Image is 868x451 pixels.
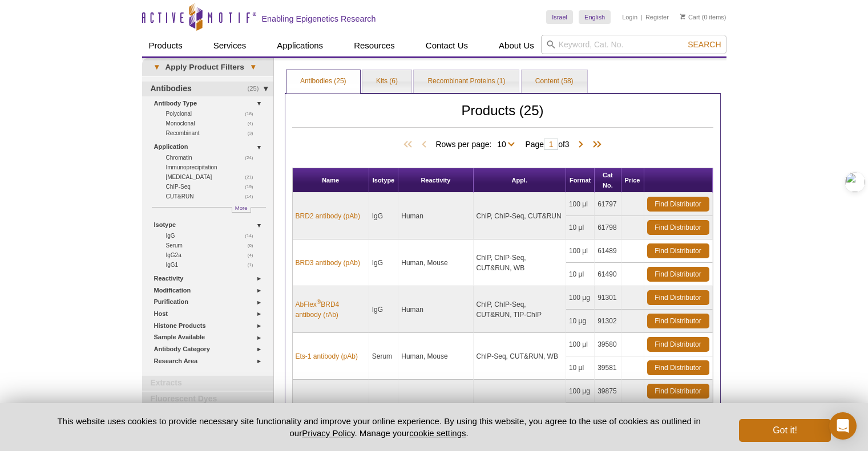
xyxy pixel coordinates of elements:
td: Human [398,193,473,239]
a: (4)IgG2a [166,250,260,260]
span: Search [688,40,721,49]
span: ▾ [148,62,165,72]
td: 10 µl [566,263,595,286]
td: ChIP, CUT&RUN [474,380,566,450]
a: (21)[MEDICAL_DATA] [166,172,260,182]
a: (1)IgG1 [166,260,260,270]
td: 39875 [595,380,621,403]
td: 39580 [595,333,621,356]
span: Next Page [575,139,587,151]
th: Reactivity [398,168,473,193]
span: (4) [248,250,260,260]
span: (1) [248,260,260,270]
td: Human [398,286,473,333]
a: Application [154,141,267,153]
th: Format [566,168,595,193]
span: Previous Page [418,139,430,151]
a: Applications [270,35,330,56]
span: (19) [245,182,259,192]
td: 100 µl [566,239,595,263]
a: About Us [492,35,541,56]
h2: Products (25) [292,105,713,128]
a: ▾Apply Product Filters▾ [142,58,273,76]
a: Products [142,35,189,56]
a: (24)Chromatin Immunoprecipitation [166,153,260,172]
a: Research Area [154,355,267,367]
a: Fluorescent Dyes [142,392,273,407]
p: This website uses cookies to provide necessary site functionality and improve your online experie... [38,415,721,439]
a: Sample Available [154,331,267,343]
a: AbFlex®BRD4 antibody (rAb) [296,299,366,320]
a: Resources [347,35,402,56]
a: Find Distributor [647,243,709,258]
a: Kits (6) [362,70,411,93]
div: Open Intercom Messenger [829,412,857,440]
a: Register [645,13,669,21]
td: ChIP, ChIP-Seq, CUT&RUN, TIP-ChIP [474,286,566,333]
td: Human, Mouse [398,239,473,286]
a: Host [154,308,267,320]
span: Page of [519,139,575,150]
a: Reactivity [154,273,267,285]
td: 100 µl [566,193,595,216]
td: 61490 [595,263,621,286]
a: Recombinant Proteins (1) [414,70,519,93]
button: Search [684,39,724,50]
a: (25)Antibodies [142,82,273,96]
a: Privacy Policy [302,428,354,438]
th: Price [621,168,644,193]
a: BRD3 antibody (pAb) [296,258,360,268]
td: IgG [369,193,399,239]
a: Modification [154,285,267,296]
a: Isotype [154,219,267,231]
span: First Page [401,139,418,151]
td: 39581 [595,356,621,380]
a: More [232,207,251,213]
a: Find Distributor [647,314,709,328]
a: Antibody Category [154,343,267,355]
span: (25) [248,82,265,96]
th: Cat No. [595,168,621,193]
a: Antibodies (25) [286,70,360,93]
td: 61798 [595,216,621,239]
li: | [641,10,643,24]
a: Find Distributor [647,267,709,282]
a: Antibody Type [154,97,267,109]
td: 61797 [595,193,621,216]
sup: ® [317,299,321,305]
a: (4)Monoclonal [166,119,260,128]
a: (3)Recombinant [166,128,260,138]
a: Israel [546,10,573,24]
span: (14) [245,192,259,201]
a: Find Distributor [647,290,709,305]
span: Last Page [587,139,604,151]
span: (24) [245,153,259,162]
button: Got it! [739,419,830,442]
span: (6) [248,241,260,250]
span: More [235,203,248,213]
th: Isotype [369,168,399,193]
td: 100 µg [566,286,595,310]
span: (14) [245,231,259,241]
span: (4) [248,119,260,128]
span: (18) [245,109,259,119]
a: (19)ChIP-Seq [166,182,260,192]
th: Name [293,168,369,193]
a: (14)IgG [166,231,260,241]
td: ChIP-Seq, CUT&RUN, WB [474,333,566,380]
a: Ets-1 antibody (pAb) [296,351,358,361]
span: 3 [565,140,570,149]
input: Keyword, Cat. No. [541,35,726,54]
td: 10 µg [566,310,595,333]
td: ChIP, ChIP-Seq, CUT&RUN, WB [474,239,566,286]
span: ▾ [244,62,262,72]
span: (3) [248,128,260,138]
span: Rows per page: [435,138,519,149]
td: 91302 [595,310,621,333]
a: Services [207,35,253,56]
a: Login [622,13,637,21]
td: Human, Mouse [398,333,473,380]
td: 10 µl [566,356,595,380]
button: cookie settings [409,428,466,438]
a: (14)CUT&RUN [166,192,260,201]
